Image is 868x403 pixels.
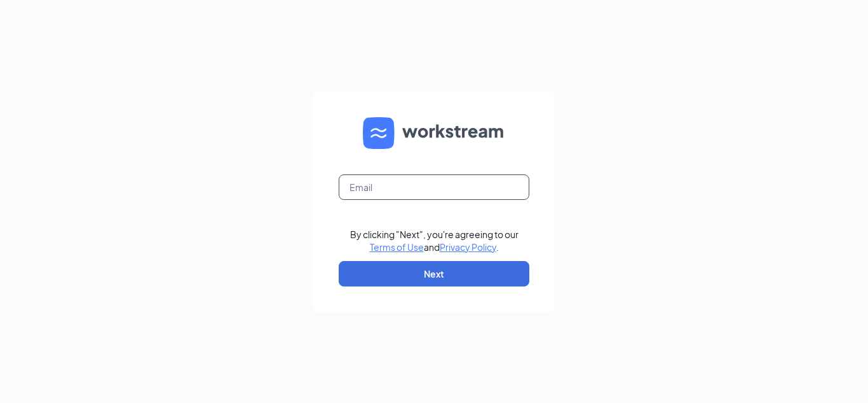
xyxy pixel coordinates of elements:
[339,174,529,200] input: Email
[440,241,496,253] a: Privacy Policy
[363,117,505,149] img: WS logo and Workstream text
[339,261,529,286] button: Next
[370,241,424,253] a: Terms of Use
[350,228,519,253] div: By clicking "Next", you're agreeing to our and .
